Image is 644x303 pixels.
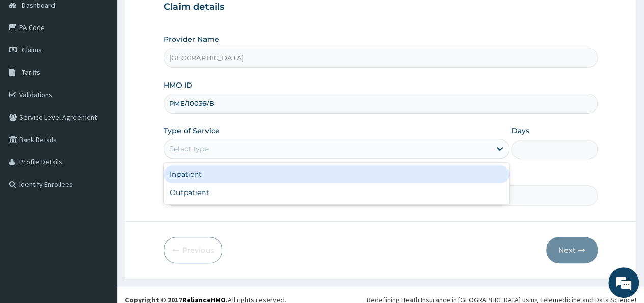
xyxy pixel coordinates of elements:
[59,88,141,191] span: We're online!
[164,80,192,90] label: HMO ID
[164,34,219,44] label: Provider Name
[19,51,41,76] img: d_794563401_company_1708531726252_794563401
[164,237,222,263] button: Previous
[164,126,220,136] label: Type of Service
[164,94,598,114] input: Enter HMO ID
[167,5,192,30] div: Minimize live chat window
[22,1,55,10] span: Dashboard
[511,126,529,136] label: Days
[22,68,40,77] span: Tariffs
[169,144,209,154] div: Select type
[5,198,194,234] textarea: Type your message and hit 'Enter'
[53,57,171,70] div: Chat with us now
[164,2,598,13] h3: Claim details
[22,45,42,54] span: Claims
[164,165,509,183] div: Inpatient
[164,183,509,202] div: Outpatient
[546,237,598,263] button: Next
